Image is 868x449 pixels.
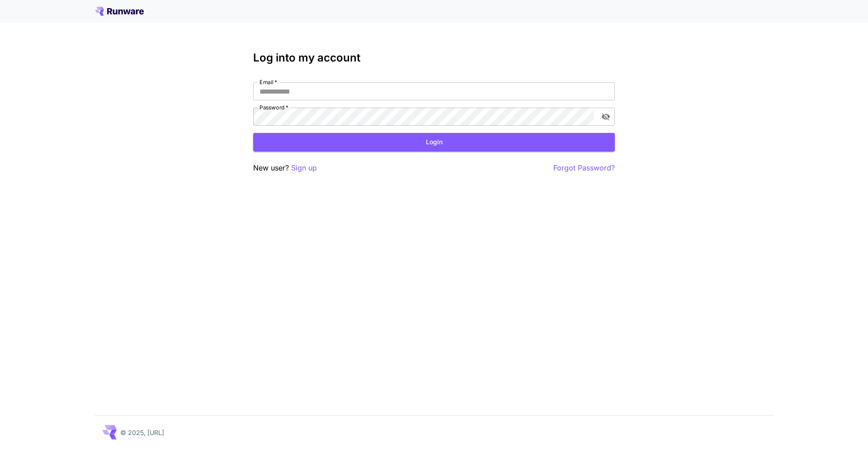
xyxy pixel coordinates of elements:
button: Login [253,133,615,151]
button: Sign up [291,162,317,174]
label: Password [259,104,288,111]
p: New user? [253,162,317,174]
button: toggle password visibility [598,109,614,125]
h3: Log into my account [253,52,615,64]
p: © 2025, [URL] [120,428,164,437]
button: Forgot Password? [553,162,615,174]
label: Email [259,78,277,86]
